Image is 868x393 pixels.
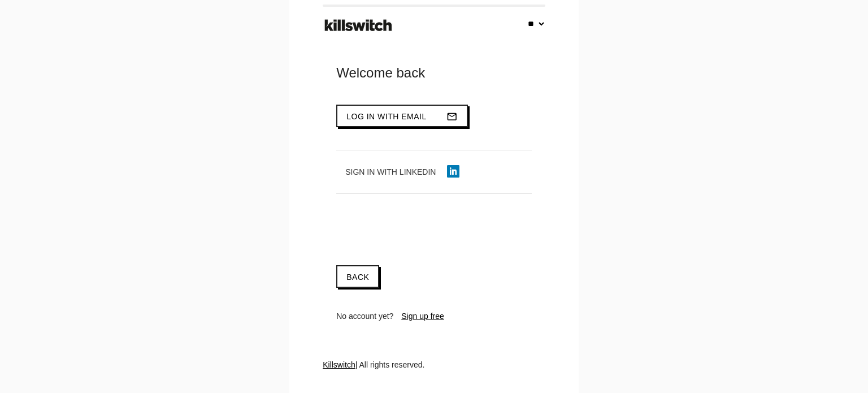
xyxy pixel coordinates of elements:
[345,167,436,176] span: Sign in with LinkedIn
[336,64,532,82] div: Welcome back
[323,359,545,393] div: | All rights reserved.
[323,360,355,369] a: Killswitch
[446,106,458,127] i: mail_outline
[336,312,393,321] span: No account yet?
[336,162,468,182] button: Sign in with LinkedIn
[331,215,489,240] iframe: Sign in with Google Button
[322,15,394,36] img: ks-logo-black-footer.png
[336,105,468,127] button: Log in with emailmail_outline
[447,165,459,178] img: linkedin-icon.png
[336,265,379,288] a: Back
[346,112,427,121] span: Log in with email
[401,312,444,321] a: Sign up free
